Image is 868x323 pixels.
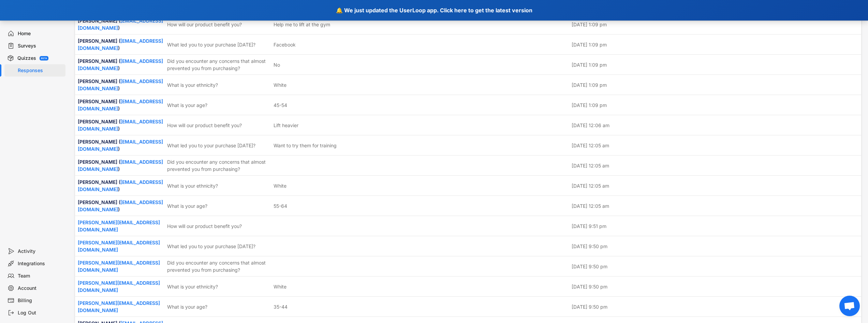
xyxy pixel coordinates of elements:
[572,21,859,28] div: [DATE] 1:09 pm
[167,158,269,173] div: Did you encounter any concerns that almost prevented you from purchasing?
[167,142,269,149] div: What led you to your purchase [DATE]?
[572,81,859,89] div: [DATE] 1:09 pm
[167,283,269,290] div: What is your ethnicity?
[572,263,859,270] div: [DATE] 9:50 pm
[274,283,286,290] div: White
[18,248,63,255] div: Activity
[78,199,163,213] div: [PERSON_NAME] ( )
[78,178,163,193] div: [PERSON_NAME] ( )
[274,21,330,28] div: Help me to lift at the gym
[78,37,163,52] div: [PERSON_NAME] ( )
[572,202,859,210] div: [DATE] 12:05 am
[167,57,269,72] div: Did you encounter any concerns that almost prevented you from purchasing?
[78,219,160,232] a: [PERSON_NAME][EMAIL_ADDRESS][DOMAIN_NAME]
[78,98,163,112] div: [PERSON_NAME] ( )
[572,122,859,129] div: [DATE] 12:06 am
[18,310,63,316] div: Log Out
[839,296,860,316] div: Open chat
[78,199,163,212] a: [EMAIL_ADDRESS][DOMAIN_NAME]
[78,158,163,173] div: [PERSON_NAME] ( )
[78,139,163,152] a: [EMAIL_ADDRESS][DOMAIN_NAME]
[78,119,163,132] a: [EMAIL_ADDRESS][DOMAIN_NAME]
[167,303,269,310] div: What is your age?
[572,182,859,189] div: [DATE] 12:05 am
[167,243,269,250] div: What led you to your purchase [DATE]?
[167,102,269,109] div: What is your age?
[274,41,296,48] div: Facebook
[78,240,160,253] a: [PERSON_NAME][EMAIL_ADDRESS][DOMAIN_NAME]
[274,102,287,109] div: 45-54
[78,78,163,91] a: [EMAIL_ADDRESS][DOMAIN_NAME]
[167,182,269,189] div: What is your ethnicity?
[167,122,269,129] div: How will our product benefit you?
[274,122,298,129] div: Lift heavier
[78,159,163,172] a: [EMAIL_ADDRESS][DOMAIN_NAME]
[274,202,287,210] div: 55-64
[167,81,269,89] div: What is your ethnicity?
[572,223,859,230] div: [DATE] 9:51 pm
[572,41,859,48] div: [DATE] 1:09 pm
[78,118,163,132] div: [PERSON_NAME] ( )
[18,43,63,49] div: Surveys
[78,17,163,31] div: [PERSON_NAME] ( )
[167,259,269,273] div: Did you encounter any concerns that almost prevented you from purchasing?
[78,300,160,313] a: [PERSON_NAME][EMAIL_ADDRESS][DOMAIN_NAME]
[274,142,337,149] div: Want to try them for training
[167,41,269,48] div: What led you to your purchase [DATE]?
[78,179,163,192] a: [EMAIL_ADDRESS][DOMAIN_NAME]
[572,162,859,169] div: [DATE] 12:05 am
[274,81,286,89] div: White
[572,102,859,109] div: [DATE] 1:09 pm
[167,223,269,230] div: How will our product benefit you?
[78,38,163,51] a: [EMAIL_ADDRESS][DOMAIN_NAME]
[572,243,859,250] div: [DATE] 9:50 pm
[18,273,63,279] div: Team
[18,30,63,37] div: Home
[572,283,859,290] div: [DATE] 9:50 pm
[78,57,163,72] div: [PERSON_NAME] ( )
[18,260,63,267] div: Integrations
[18,67,63,74] div: Responses
[18,297,63,304] div: Billing
[78,58,163,71] a: [EMAIL_ADDRESS][DOMAIN_NAME]
[572,303,859,310] div: [DATE] 9:50 pm
[78,138,163,152] div: [PERSON_NAME] ( )
[167,202,269,210] div: What is your age?
[274,182,286,189] div: White
[78,98,163,111] a: [EMAIL_ADDRESS][DOMAIN_NAME]
[78,78,163,92] div: [PERSON_NAME] ( )
[18,285,63,292] div: Account
[167,21,269,28] div: How will our product benefit you?
[17,55,36,62] div: Quizzes
[78,260,160,273] a: [PERSON_NAME][EMAIL_ADDRESS][DOMAIN_NAME]
[572,142,859,149] div: [DATE] 12:05 am
[274,303,288,310] div: 35-44
[572,61,859,68] div: [DATE] 1:09 pm
[78,280,160,293] a: [PERSON_NAME][EMAIL_ADDRESS][DOMAIN_NAME]
[274,61,280,68] div: No
[41,57,47,59] div: BETA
